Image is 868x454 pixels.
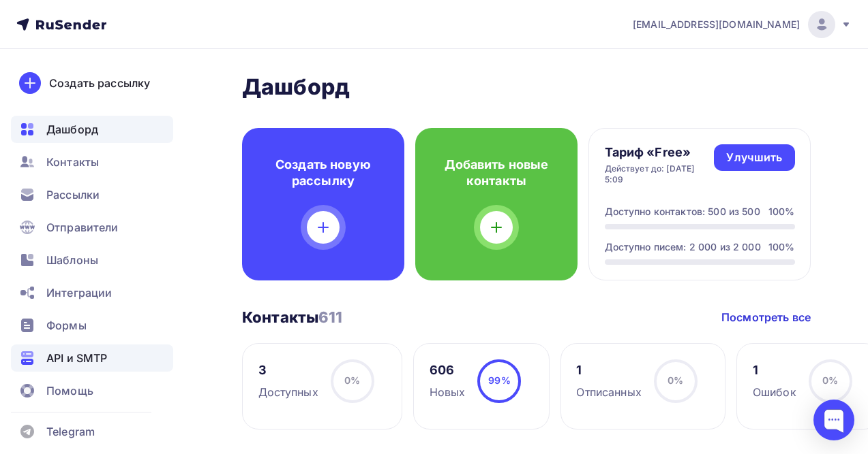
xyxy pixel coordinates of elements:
[46,317,87,334] span: Формы
[264,157,383,189] h4: Создать новую рассылку
[46,187,100,203] span: Рассылки
[46,252,98,268] span: Шаблоны
[11,148,173,176] a: Контакты
[768,205,795,218] div: 100%
[822,374,838,386] span: 0%
[258,362,318,378] div: 3
[753,362,796,378] div: 1
[242,74,811,101] h2: Дашборд
[46,219,119,236] span: Отправители
[11,181,173,208] a: Рассылки
[605,163,715,185] div: Действует до: [DATE] 5:09
[46,285,112,301] span: Интеграции
[49,75,150,91] div: Создать рассылку
[430,362,466,378] div: 606
[46,423,95,440] span: Telegram
[726,150,782,165] div: Улучшить
[430,384,466,400] div: Новых
[46,383,93,399] span: Помощь
[576,362,641,378] div: 1
[576,384,641,400] div: Отписанных
[605,240,761,254] div: Доступно писем: 2 000 из 2 000
[258,384,318,400] div: Доступных
[242,308,343,327] h3: Контакты
[488,374,510,386] span: 99%
[46,350,107,366] span: API и SMTP
[11,116,173,143] a: Дашборд
[46,154,99,170] span: Контакты
[753,384,796,400] div: Ошибок
[668,374,683,386] span: 0%
[605,144,715,161] h4: Тариф «Free»
[11,246,173,274] a: Шаблоны
[11,214,173,241] a: Отправители
[46,121,98,137] span: Дашборд
[318,308,342,326] span: 611
[344,374,360,386] span: 0%
[768,240,795,254] div: 100%
[721,309,811,325] a: Посмотреть все
[633,18,800,31] span: [EMAIL_ADDRESS][DOMAIN_NAME]
[437,157,556,189] h4: Добавить новые контакты
[11,312,173,339] a: Формы
[633,11,852,38] a: [EMAIL_ADDRESS][DOMAIN_NAME]
[605,205,760,218] div: Доступно контактов: 500 из 500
